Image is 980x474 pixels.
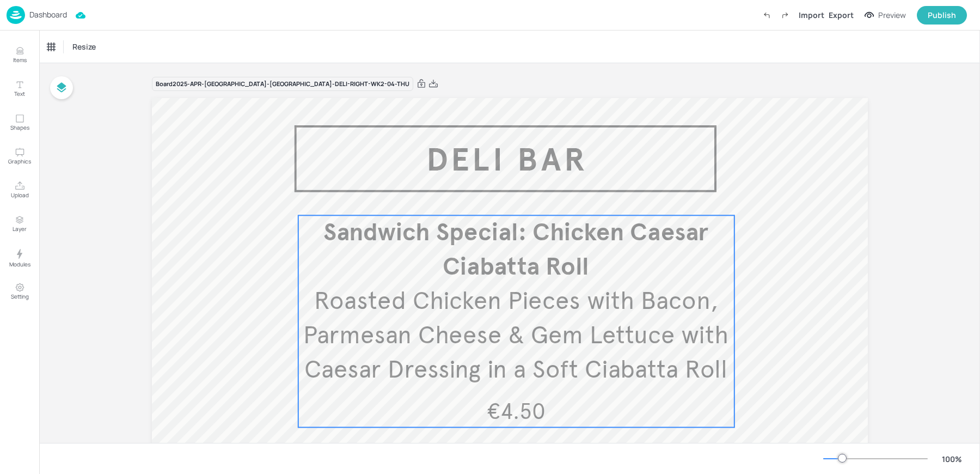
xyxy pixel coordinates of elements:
[939,453,965,465] div: 100 %
[70,41,98,52] span: Resize
[928,9,956,21] div: Publish
[858,7,912,23] button: Preview
[29,11,67,19] p: Dashboard
[487,398,546,425] span: €4.50
[323,217,708,282] span: Sandwich Special: Chicken Caesar Ciabatta Roll
[7,6,25,24] img: logo-86c26b7e.jpg
[799,9,824,21] div: Import
[303,285,728,385] span: Roasted Chicken Pieces with Bacon, Parmesan Cheese & Gem Lettuce with Caesar Dressing in a Soft C...
[757,6,776,25] label: Undo (Ctrl + Z)
[776,6,794,25] label: Redo (Ctrl + Y)
[878,9,906,21] div: Preview
[917,6,967,25] button: Publish
[829,9,854,21] div: Export
[152,77,413,92] div: Board 2025-APR-[GEOGRAPHIC_DATA]-[GEOGRAPHIC_DATA]-DELI-RIGHT-WK2-04-THU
